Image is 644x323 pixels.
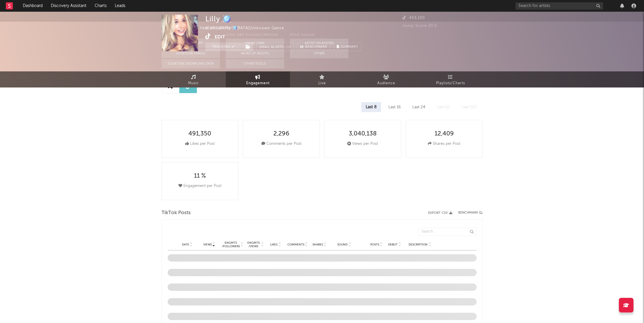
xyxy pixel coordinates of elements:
[384,102,405,112] div: Last 16
[402,16,425,20] span: 453,100
[377,80,395,87] span: Audience
[334,42,361,51] button: Summary
[290,49,348,58] button: Other
[408,102,430,112] div: Last 24
[515,2,603,10] input: Search for artists
[318,80,326,87] span: Live
[388,243,397,246] span: Debut
[256,42,294,51] button: Email AlertsOn
[433,102,454,112] div: Last 50
[337,243,348,246] span: Sound
[226,59,284,68] button: Other Tools
[458,209,483,217] a: Benchmark
[290,71,354,87] a: Live
[273,130,289,138] div: 2,296
[354,71,419,87] a: Audience
[313,243,323,246] span: Shares
[261,140,301,147] div: Comments per Post
[435,130,454,138] div: 12,409
[285,46,291,49] em: On
[370,243,379,246] span: Posts
[436,80,465,87] span: Playlists/Charts
[205,25,297,32] div: [GEOGRAPHIC_DATA] | Unknown Genre
[205,15,232,23] div: Lilly 🪩
[402,24,437,28] span: Jump Score: 20.0
[247,241,261,248] div: Engmts / Views
[162,209,191,217] span: TikTok Posts
[305,44,327,51] span: Benchmark
[347,140,378,147] div: Views per Post
[185,140,215,147] div: Likes per Post
[341,45,358,49] span: Summary
[222,241,240,248] div: Engmts / Followers
[457,102,481,112] div: Last 100
[418,228,477,236] input: Search...
[215,33,225,41] button: Edit
[205,42,242,51] button: Tracking
[203,243,212,246] span: Views
[162,71,226,87] a: Music
[297,42,331,51] a: Benchmark
[178,183,221,190] div: Engagement per Post
[419,71,483,87] a: Playlists/Charts
[270,243,277,246] span: Likes
[188,80,199,87] span: Music
[226,71,290,87] a: Engagement
[162,49,220,58] button: Sodatone Emails
[409,243,428,246] span: Description
[246,80,270,87] span: Engagement
[226,49,284,58] button: Word Of Mouth
[182,243,189,246] span: Date
[428,140,460,147] div: Shares per Post
[428,211,452,215] button: Export CSV
[188,130,211,138] div: 491,350
[361,102,381,112] div: Last 8
[162,59,220,68] button: Sodatone Snowflake Data
[349,130,377,138] div: 3,040,138
[194,173,206,180] div: 11 %
[287,243,304,246] span: Comments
